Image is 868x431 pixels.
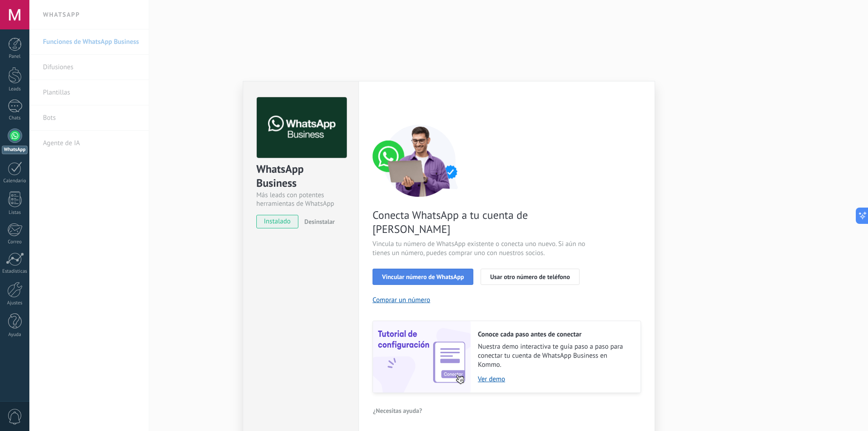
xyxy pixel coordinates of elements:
[256,162,345,191] div: WhatsApp Business
[257,97,347,158] img: logo_main.png
[382,274,464,280] span: Vincular número de WhatsApp
[256,191,345,208] div: Más leads con potentes herramientas de WhatsApp
[490,274,570,280] span: Usar otro número de teléfono
[301,215,335,228] button: Desinstalar
[2,54,28,60] div: Panel
[2,146,28,154] div: WhatsApp
[478,342,632,369] span: Nuestra demo interactiva te guía paso a paso para conectar tu cuenta de WhatsApp Business en Kommo.
[373,296,430,304] button: Comprar un número
[2,300,28,306] div: Ajustes
[373,124,467,197] img: connect number
[373,269,473,285] button: Vincular número de WhatsApp
[2,178,28,184] div: Calendario
[373,407,422,414] span: ¿Necesitas ayuda?
[2,269,28,275] div: Estadísticas
[478,330,632,339] h2: Conoce cada paso antes de conectar
[2,332,28,338] div: Ayuda
[373,404,423,417] button: ¿Necesitas ayuda?
[2,210,28,216] div: Listas
[2,86,28,92] div: Leads
[373,208,588,236] span: Conecta WhatsApp a tu cuenta de [PERSON_NAME]
[478,375,632,384] a: Ver demo
[481,269,579,285] button: Usar otro número de teléfono
[257,215,298,228] span: instalado
[2,115,28,121] div: Chats
[2,239,28,245] div: Correo
[304,218,335,226] span: Desinstalar
[373,240,588,258] span: Vincula tu número de WhatsApp existente o conecta uno nuevo. Si aún no tienes un número, puedes c...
